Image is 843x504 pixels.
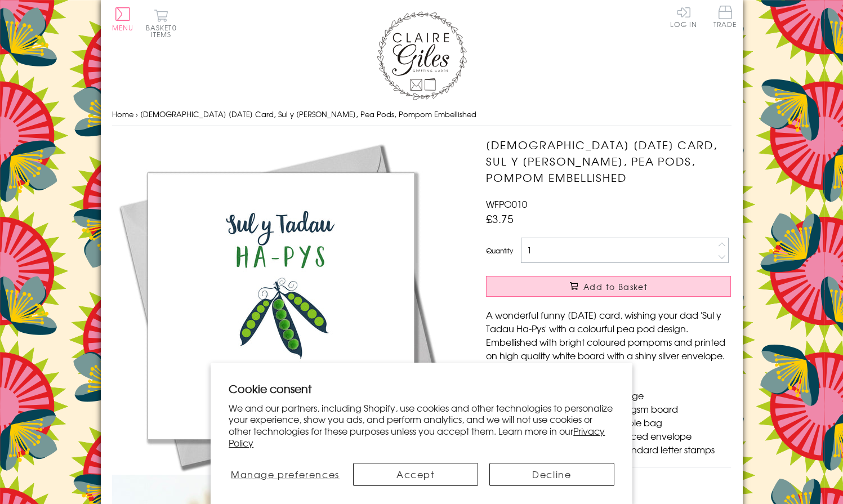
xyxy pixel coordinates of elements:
span: £3.75 [486,211,514,226]
label: Quantity [486,246,513,256]
button: Menu [112,7,134,31]
a: Home [112,109,133,119]
button: Manage preferences [229,463,341,486]
span: [DEMOGRAPHIC_DATA] [DATE] Card, Sul y [PERSON_NAME], Pea Pods, Pompom Embellished [140,109,476,119]
button: Basket0 items [146,9,177,38]
h2: Cookie consent [229,381,614,396]
button: Decline [489,463,614,486]
span: 0 items [151,23,177,39]
span: WFPO010 [486,197,527,211]
span: Menu [112,23,134,33]
span: Trade [713,6,737,28]
img: Welsh Father's Day Card, Sul y Tadau Hapus, Pea Pods, Pompom Embellished [112,137,450,475]
a: Privacy Policy [229,424,605,449]
p: We and our partners, including Shopify, use cookies and other technologies to personalize your ex... [229,402,614,449]
button: Accept [353,463,478,486]
nav: breadcrumbs [112,103,732,126]
span: › [136,109,138,119]
button: Add to Basket [486,276,731,297]
p: A wonderful funny [DATE] card, wishing your dad 'Sul y Tadau Ha-Pys' with a colourful pea pod des... [486,308,731,362]
a: Log In [670,6,697,28]
a: Trade [713,6,737,30]
span: Add to Basket [583,281,648,292]
span: Manage preferences [231,467,340,481]
img: Claire Giles Greetings Cards [377,11,467,100]
h1: [DEMOGRAPHIC_DATA] [DATE] Card, Sul y [PERSON_NAME], Pea Pods, Pompom Embellished [486,137,731,185]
